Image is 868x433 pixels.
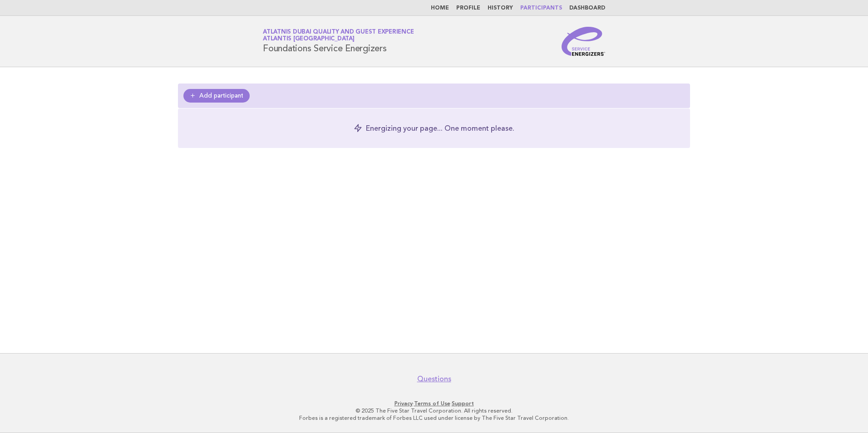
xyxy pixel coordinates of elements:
p: Energizing your page... One moment please. [366,123,514,133]
a: Add participant [183,89,250,103]
a: History [488,5,513,11]
a: Terms of Use [414,400,450,407]
a: Support [452,400,474,407]
a: Home [431,5,449,11]
img: Service Energizers [562,27,605,56]
h1: Foundations Service Energizers [263,30,414,53]
a: Questions [417,374,451,384]
a: Profile [456,5,480,11]
a: Participants [520,5,562,11]
a: Atlatnis Dubai Quality and Guest ExperienceAtlantis [GEOGRAPHIC_DATA] [263,29,414,42]
a: Privacy [395,400,413,407]
p: Forbes is a registered trademark of Forbes LLC used under license by The Five Star Travel Corpora... [156,414,712,422]
p: © 2025 The Five Star Travel Corporation. All rights reserved. [156,407,712,414]
p: · · [156,400,712,407]
span: Atlantis [GEOGRAPHIC_DATA] [263,36,355,42]
a: Dashboard [569,5,605,11]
